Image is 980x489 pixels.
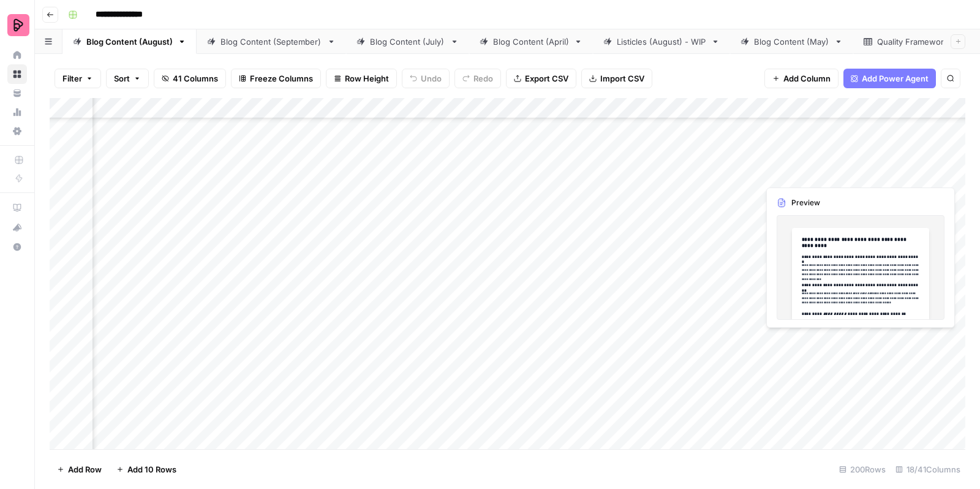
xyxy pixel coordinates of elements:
span: Export CSV [525,72,568,85]
span: Add Power Agent [862,72,929,85]
div: 18/41 Columns [891,460,965,479]
button: Export CSV [506,69,576,88]
div: What's new? [8,218,26,237]
span: Filter [62,72,82,85]
span: Redo [473,72,493,85]
span: Add Column [783,72,831,85]
button: Filter [55,69,101,88]
button: Sort [106,69,149,88]
span: Freeze Columns [250,72,313,85]
button: Freeze Columns [231,69,321,88]
button: Add Column [764,69,839,88]
div: Blog Content (April) [493,36,569,48]
button: Add Row [50,460,109,479]
a: Your Data [7,83,27,103]
div: Blog Content (July) [370,36,445,48]
a: Home [7,45,27,65]
button: Workspace: Preply [7,10,27,40]
a: Blog Content (April) [469,29,593,54]
a: Blog Content (May) [730,29,853,54]
button: Add Power Agent [843,69,936,88]
button: Add 10 Rows [109,460,184,479]
span: 41 Columns [173,72,218,85]
span: Import CSV [600,72,644,85]
div: 200 Rows [834,460,891,479]
a: Browse [7,64,27,84]
span: Add Row [68,463,102,476]
img: Preply Logo [7,14,29,36]
div: Quality Framework [877,36,949,48]
a: Blog Content (July) [346,29,469,54]
div: Listicles (August) - WIP [617,36,706,48]
span: Row Height [345,72,389,85]
a: AirOps Academy [7,198,27,218]
a: Settings [7,121,27,141]
a: Quality Framework [853,29,973,54]
button: Redo [454,69,501,88]
button: Help + Support [7,237,27,257]
button: Undo [402,69,450,88]
span: Undo [421,72,442,85]
div: Blog Content (August) [86,36,173,48]
a: Blog Content (September) [197,29,346,54]
div: Blog Content (May) [754,36,829,48]
button: What's new? [7,218,27,237]
div: Blog Content (September) [221,36,322,48]
span: Sort [114,72,130,85]
a: Usage [7,102,27,122]
button: Row Height [326,69,397,88]
button: Import CSV [581,69,652,88]
a: Listicles (August) - WIP [593,29,730,54]
span: Add 10 Rows [127,463,176,476]
button: 41 Columns [154,69,226,88]
a: Blog Content (August) [62,29,197,54]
